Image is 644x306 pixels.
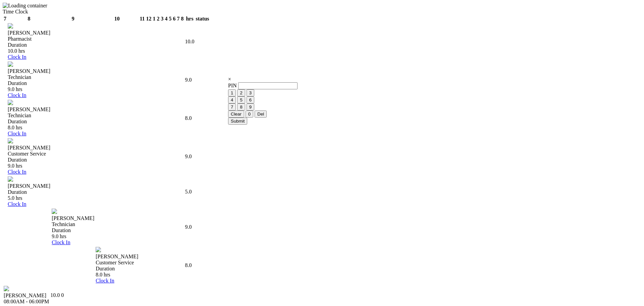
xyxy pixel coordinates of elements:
div: Technician [8,113,356,119]
div: Duration [8,119,356,125]
div: 10.0 hrs [8,48,443,54]
button: Clear [228,111,244,118]
div: Technician [8,74,399,80]
td: 9.0 [185,208,195,246]
img: medium_25b59a8e0a.jpeg [8,138,13,143]
button: 8 [237,103,245,111]
div: Duration [8,80,399,86]
img: ac_medium.png [8,176,13,182]
div: Pharmacist [8,36,443,42]
button: 3 [247,89,254,96]
button: 6 [247,96,254,103]
th: 6 [173,15,176,22]
div: Duration [8,157,399,163]
th: 9 [51,15,95,22]
button: 4 [228,96,236,103]
div: [PERSON_NAME] [52,215,443,221]
th: 2 [157,15,160,22]
div: Duration [96,266,443,272]
th: 10 [95,15,139,22]
th: 3 [161,15,164,22]
th: 8 [181,15,184,22]
th: 11 [139,15,145,22]
td: 9.0 [185,61,195,99]
th: 12 [146,15,152,22]
td: 8.0 [185,247,195,284]
th: status [196,15,210,22]
a: Clock In [8,54,26,60]
div: Customer Service [8,151,399,157]
div: Duration [8,42,443,48]
td: 10.0 [185,23,195,60]
div: 08:00AM - 06:00PM [4,299,49,305]
img: ek_medium.png [8,61,13,67]
div: Duration [52,227,443,233]
div: 9.0 hrs [8,86,399,92]
th: 8 [7,15,51,22]
button: 7 [228,103,236,111]
th: 5 [169,15,172,22]
th: hrs [185,15,195,22]
img: sm_medium.png [8,100,13,105]
img: medium_625a22d9d9.jpeg [96,247,101,252]
a: × [228,76,231,82]
th: 7 [177,15,180,22]
img: kr_medium.png [52,209,57,214]
button: 0 [246,111,253,118]
div: [PERSON_NAME] [8,106,356,113]
a: Clock In [8,131,26,136]
div: 9.0 hrs [52,233,443,239]
td: 9.0 [185,138,195,175]
th: 7 [3,15,7,22]
a: Clock In [8,169,26,175]
div: [PERSON_NAME] [96,254,443,260]
label: PIN [228,83,237,88]
a: Clock In [8,92,26,98]
div: [PERSON_NAME] [4,293,49,299]
a: Clock In [96,278,114,283]
td: 5.0 [185,176,195,208]
a: Clock In [8,201,26,207]
th: 4 [165,15,168,22]
div: Technician [52,221,443,227]
img: dh_medium.png [8,23,13,29]
td: 0 [61,286,64,305]
td: 8.0 [185,99,195,137]
div: 8.0 hrs [8,125,356,131]
img: dh_medium.png [4,286,9,291]
div: [PERSON_NAME] [8,68,399,74]
div: [PERSON_NAME] [8,30,443,36]
button: Del [255,111,267,118]
button: 1 [228,89,236,96]
div: [PERSON_NAME] [8,183,225,189]
img: Loading container [3,3,47,9]
a: Clock In [52,239,70,245]
div: Duration [8,189,225,195]
th: 1 [153,15,156,22]
button: 5 [237,96,245,103]
div: 9.0 hrs [8,163,399,169]
td: 10.0 [50,286,60,305]
div: 8.0 hrs [96,272,443,278]
a: Time Clock [3,9,28,14]
input: Submit [228,118,247,125]
div: [PERSON_NAME] [8,145,399,151]
button: 2 [237,89,245,96]
div: 5.0 hrs [8,195,225,201]
button: 9 [247,103,254,111]
div: Customer Service [96,260,443,266]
